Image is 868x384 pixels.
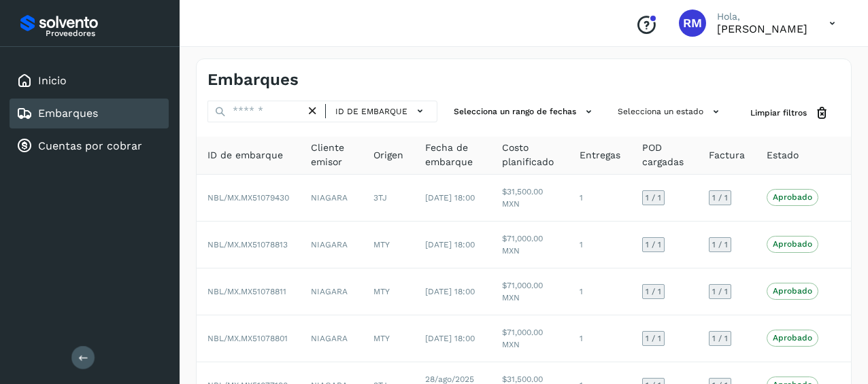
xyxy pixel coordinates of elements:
[300,222,363,268] td: NIAGARA
[612,101,729,123] button: Selecciona un estado
[491,222,569,268] td: $71,000.00 MXN
[425,240,475,249] span: [DATE] 18:00
[739,101,840,126] button: Limpiar filtros
[569,222,631,268] td: 1
[363,315,414,362] td: MTY
[646,334,661,343] span: 1 / 1
[207,148,283,162] span: ID de embarque
[646,241,661,249] span: 1 / 1
[712,287,728,296] span: 1 / 1
[502,141,558,169] span: Costo planificado
[767,148,799,162] span: Estado
[363,222,414,268] td: MTY
[207,193,289,203] span: NBL/MX.MX51079430
[750,107,807,119] span: Limpiar filtros
[207,70,299,90] h4: Embarques
[569,268,631,315] td: 1
[717,22,807,35] p: RICARDO MONTEMAYOR
[773,239,812,249] p: Aprobado
[712,241,728,249] span: 1 / 1
[46,29,163,38] p: Proveedores
[207,287,286,296] span: NBL/MX.MX51078811
[363,175,414,222] td: 3TJ
[300,315,363,362] td: NIAGARA
[10,131,169,161] div: Cuentas por cobrar
[331,101,431,121] button: ID de embarque
[10,66,169,96] div: Inicio
[717,11,807,22] p: Hola,
[712,194,728,202] span: 1 / 1
[311,141,352,169] span: Cliente emisor
[38,107,98,120] a: Embarques
[491,175,569,222] td: $31,500.00 MXN
[300,268,363,315] td: NIAGARA
[773,286,812,296] p: Aprobado
[38,74,67,87] a: Inicio
[38,139,142,152] a: Cuentas por cobrar
[646,194,661,202] span: 1 / 1
[300,175,363,222] td: NIAGARA
[425,287,475,296] span: [DATE] 18:00
[425,141,480,169] span: Fecha de embarque
[425,193,475,203] span: [DATE] 18:00
[773,192,812,202] p: Aprobado
[425,334,475,343] span: [DATE] 18:00
[642,141,687,169] span: POD cargadas
[712,334,728,343] span: 1 / 1
[569,175,631,222] td: 1
[491,268,569,315] td: $71,000.00 MXN
[10,99,169,128] div: Embarques
[646,287,661,296] span: 1 / 1
[491,315,569,362] td: $71,000.00 MXN
[207,240,288,249] span: NBL/MX.MX51078813
[580,148,620,162] span: Entregas
[569,315,631,362] td: 1
[448,101,601,123] button: Selecciona un rango de fechas
[709,148,745,162] span: Factura
[773,333,812,343] p: Aprobado
[363,268,414,315] td: MTY
[207,334,288,343] span: NBL/MX.MX51078801
[335,105,407,118] span: ID de embarque
[373,148,403,162] span: Origen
